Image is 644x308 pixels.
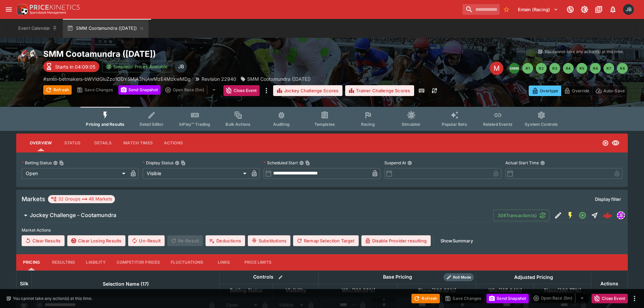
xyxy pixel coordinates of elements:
div: SMM Cootamundra (05/10/25) [240,75,311,82]
button: R6 [590,63,601,74]
button: Disable Provider resulting [361,235,431,246]
p: Overtype [540,87,558,94]
img: Sportsbook Management [30,11,66,14]
button: more [630,294,639,303]
span: Racing [361,122,375,127]
span: Win(100.03%) [334,286,382,294]
button: Simulator Prices Available [102,61,172,72]
p: Auto-Save [603,87,625,94]
span: Selection Name (17) [95,280,156,288]
svg: Open [602,140,609,146]
button: Scheduled StartCopy To Clipboard [299,161,304,165]
button: Clear Losing Results [67,235,125,246]
button: Overview [24,135,57,151]
p: Revision 22940 [201,75,236,82]
button: No Bookmarks [501,4,512,15]
span: Win(125.64%) [481,286,529,294]
button: R7 [603,63,614,74]
th: Adjusted Pricing [476,270,591,284]
span: Templates [314,122,335,127]
button: Edit Detail [552,209,564,221]
button: Betting StatusCopy To Clipboard [53,161,58,165]
button: R2 [536,63,547,74]
button: Open [576,209,589,221]
button: R8 [617,63,628,74]
span: Detail Editor [140,122,164,127]
button: Substitutions [248,235,290,246]
button: Straight [589,209,601,221]
button: Toggle light/dark mode [578,3,591,16]
span: System Controls [525,122,558,127]
button: Close Event [223,85,260,96]
button: Overtype [529,86,561,96]
div: split button [531,293,589,303]
div: simulator [617,211,625,219]
button: Select Tenant [514,4,562,15]
button: Links [209,254,239,270]
div: Start From [529,86,628,96]
div: Josh Brown [175,61,187,73]
p: Suspend At [384,160,406,166]
span: InPlay™ Trading [179,122,210,127]
p: Starts in 04:09:05 [55,63,95,70]
p: Copy To Clipboard [43,75,191,82]
button: Copy To Clipboard [181,161,186,165]
a: 6eb57230-ee1a-4c49-afd6-ee288712db8b [601,209,614,222]
p: Betting Status [22,160,52,166]
div: 32 Groups 48 Markets [51,195,112,203]
h6: Jockey Challenge - Cootamundra [30,212,116,219]
p: Display Status [143,160,173,166]
span: Bulk Actions [225,122,251,127]
img: horse_racing.png [16,49,38,70]
em: ( 299.82 %) [431,286,455,294]
div: Show/hide Price Roll mode configuration. [444,273,474,281]
button: Fluctuations [165,254,209,270]
button: 308Transaction(s) [493,210,549,221]
em: ( 100.03 %) [351,286,375,294]
th: Actions [591,270,627,297]
button: R1 [522,63,533,74]
p: Override [572,87,589,94]
button: R4 [563,63,574,74]
button: Status [57,135,88,151]
button: open drawer [3,3,15,16]
div: Josh Brown [623,4,634,15]
button: Notifications [607,3,619,16]
img: PriceKinetics Logo [15,3,28,16]
button: Clear Results [22,235,65,246]
button: Send Snapshot [486,294,529,303]
nav: pagination navigation [509,63,628,74]
button: R5 [576,63,587,74]
button: Josh Brown [621,2,636,17]
button: Close Event [592,294,628,303]
span: Pricing and Results [86,122,124,127]
button: Documentation [593,3,605,16]
p: You cannot take any action(s) at this time. [13,295,92,302]
button: Jockey Challenge Scores [273,85,343,96]
button: Un-Result [128,235,164,246]
th: Controls [220,270,319,284]
button: Bulk edit [276,273,285,282]
span: Roll Mode [450,275,474,280]
svg: Open [578,211,587,219]
span: Visibility [278,286,313,294]
button: Display StatusCopy To Clipboard [175,161,180,165]
span: Auditing [273,122,290,127]
em: ( 360.77 %) [556,286,580,294]
button: more [262,85,270,96]
th: Silk [17,270,32,297]
button: Jockey Challenge - Cootamundra [16,209,493,222]
div: 6eb57230-ee1a-4c49-afd6-ee288712db8b [603,211,612,220]
div: Event type filters [80,107,563,131]
p: SMM Cootamundra ([DATE]) [247,75,311,82]
button: Trainer Challenge Scores [345,85,414,96]
div: Base Pricing [380,273,415,281]
img: PriceKinetics [30,5,80,10]
div: Visible [143,168,249,179]
h2: Copy To Clipboard [43,49,336,59]
button: Resulting [47,254,80,270]
input: search [462,4,500,15]
p: Actual Start Time [505,160,539,166]
button: Price Limits [239,254,277,270]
